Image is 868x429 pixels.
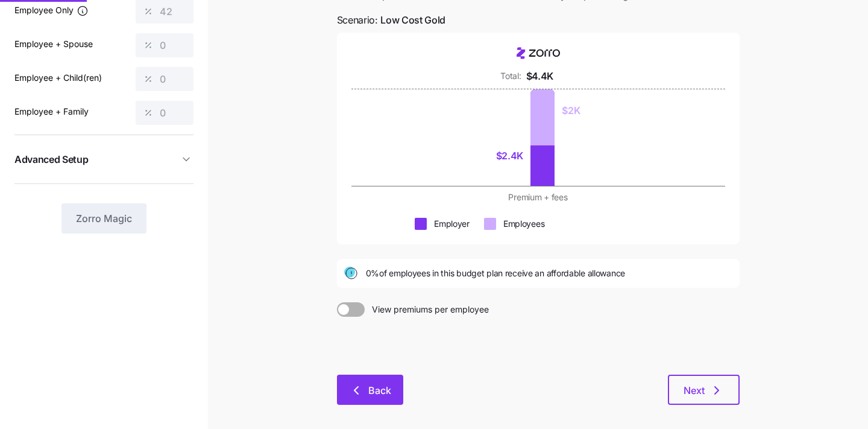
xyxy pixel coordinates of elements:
[526,69,553,84] div: $4.4K
[14,152,89,167] span: Advanced Setup
[61,203,146,234] button: Zorro Magic
[76,211,132,226] span: Zorro Magic
[434,218,470,230] div: Employer
[14,145,193,174] button: Advanced Setup
[337,13,446,28] span: Scenario:
[14,37,93,51] label: Employee + Spouse
[503,218,544,230] div: Employees
[668,375,740,405] button: Next
[337,375,403,405] button: Back
[368,383,391,398] span: Back
[380,13,445,28] span: Low Cost Gold
[14,105,89,118] label: Employee + Family
[684,383,705,398] span: Next
[496,148,523,164] div: $2.4K
[14,4,89,17] label: Employee Only
[366,267,626,279] span: 0% of employees in this budget plan receive an affordable allowance
[562,103,580,118] div: $2K
[500,70,521,82] div: Total:
[390,191,687,203] div: Premium + fees
[365,302,489,317] span: View premiums per employee
[14,71,102,84] label: Employee + Child(ren)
